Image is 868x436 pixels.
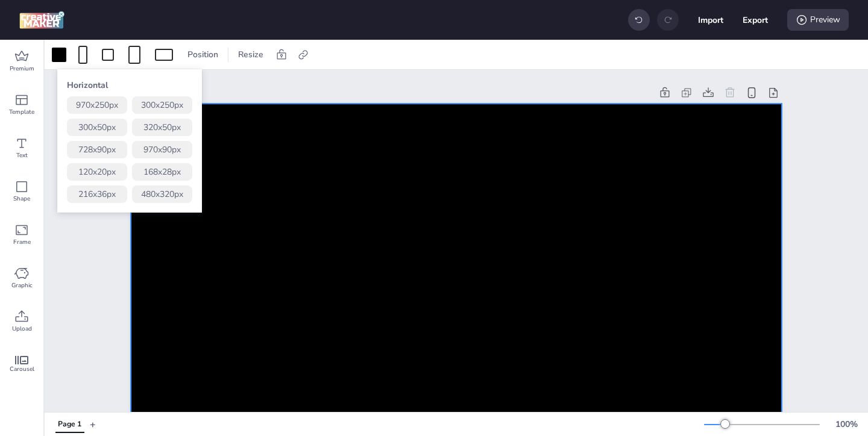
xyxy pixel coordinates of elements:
button: 216x36px [67,185,127,203]
div: Tabs [49,414,90,435]
button: 970x90px [132,141,192,158]
button: 480x320px [132,185,192,203]
p: Horizontal [67,79,192,92]
div: 100 % [832,418,861,431]
button: 970x250px [67,96,127,114]
div: Page 1 [58,419,81,430]
span: Frame [13,237,31,247]
span: Premium [10,64,34,73]
img: logo Creative Maker [19,11,64,29]
span: Resize [236,48,266,61]
div: Preview [787,9,849,31]
span: Graphic [11,281,33,290]
span: Carousel [10,364,34,374]
button: 168x28px [132,163,192,181]
span: Text [16,151,28,160]
span: Position [185,48,221,61]
span: Upload [12,324,32,334]
button: + [90,414,96,435]
button: 300x50px [67,119,127,136]
button: 120x20px [67,163,127,181]
button: 320x50px [132,119,192,136]
div: Page 1 [131,87,652,99]
span: Shape [13,194,30,204]
button: Export [743,7,768,33]
button: 728x90px [67,141,127,158]
button: 300x250px [132,96,192,114]
button: Import [698,7,723,33]
span: Template [9,107,34,117]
